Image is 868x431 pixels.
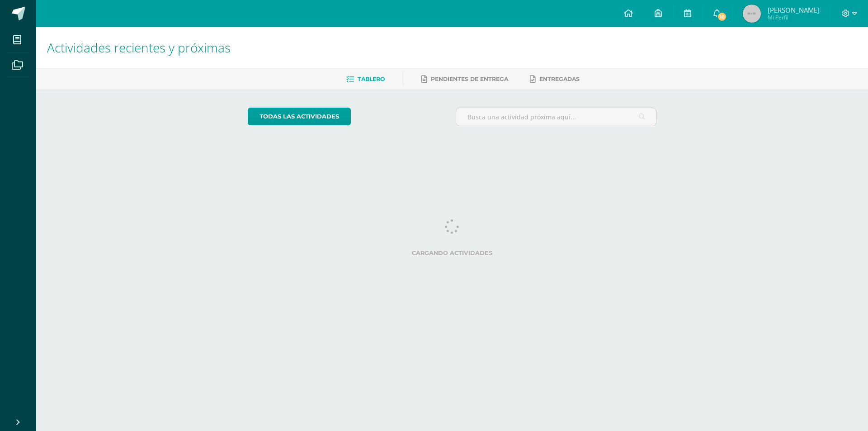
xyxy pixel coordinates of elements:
span: Actividades recientes y próximas [47,39,231,56]
a: Tablero [346,72,385,86]
a: Entregadas [530,72,580,86]
span: Pendientes de entrega [431,76,508,82]
span: Tablero [358,76,385,82]
img: 69f4da7e9e9edfc7154f5bebe58a4d66.png [743,5,761,23]
a: todas las Actividades [248,108,351,125]
span: 10 [717,12,727,22]
span: Mi Perfil [768,14,820,21]
span: [PERSON_NAME] [768,5,820,14]
label: Cargando actividades [248,250,657,256]
a: Pendientes de entrega [421,72,508,86]
span: Entregadas [539,76,580,82]
input: Busca una actividad próxima aquí... [456,108,656,126]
